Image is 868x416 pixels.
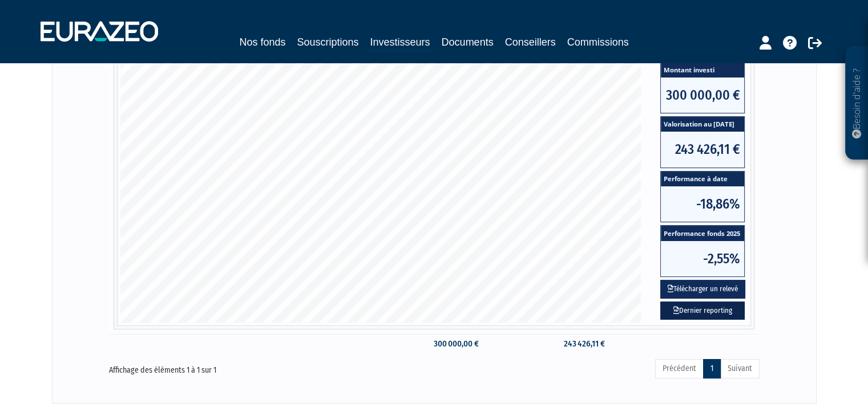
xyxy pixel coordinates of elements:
span: Montant investi [661,62,744,78]
span: -18,86% [661,186,744,222]
p: Besoin d'aide ? [850,52,863,154]
span: Valorisation au [DATE] [661,117,744,132]
a: Conseillers [505,34,556,50]
a: Commissions [567,34,629,50]
button: Télécharger un relevé [660,280,745,299]
a: Dernier reporting [660,301,745,320]
a: Souscriptions [297,34,358,50]
a: 1 [703,359,721,378]
span: 243 426,11 € [661,132,744,167]
span: -2,55% [661,241,744,276]
img: 1732889491-logotype_eurazeo_blanc_rvb.png [41,21,158,42]
td: 243 426,11 € [552,334,611,354]
a: Nos fonds [239,34,285,50]
a: Documents [442,34,494,50]
span: 300 000,00 € [661,78,744,113]
div: Affichage des éléments 1 à 1 sur 1 [109,358,370,376]
a: Investisseurs [370,34,430,52]
span: Performance à date [661,172,744,187]
td: 300 000,00 € [420,334,485,354]
span: Performance fonds 2025 [661,226,744,241]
